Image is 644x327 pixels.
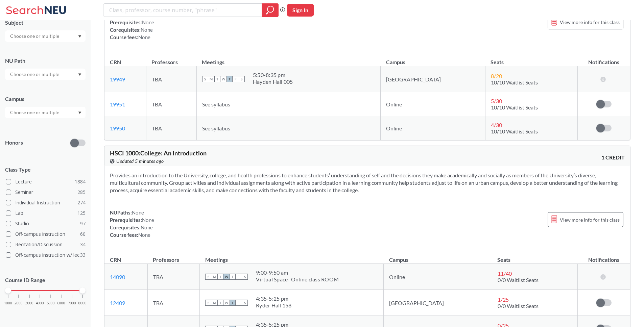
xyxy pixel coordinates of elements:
[498,303,539,309] span: 0/0 Waitlist Seats
[110,76,125,82] a: 19949
[6,209,86,218] label: Lab
[208,76,214,82] span: M
[491,122,502,128] span: 4 / 30
[6,251,86,259] label: Off-campus instruction w/ lec
[381,66,485,92] td: [GEOGRAPHIC_DATA]
[77,209,86,217] span: 125
[110,58,121,66] div: CRN
[5,69,86,80] div: Dropdown arrow
[214,76,220,82] span: T
[78,301,87,305] span: 8000
[230,300,236,306] span: T
[5,30,86,42] div: Dropdown arrow
[80,241,86,248] span: 34
[578,52,630,66] th: Notifications
[381,92,485,116] td: Online
[498,277,539,283] span: 0/0 Waitlist Seats
[256,276,339,283] div: Virtual Space- Online class ROOM
[253,72,293,78] div: 5:50 - 8:35 pm
[146,52,196,66] th: Professors
[146,66,196,92] td: TBA
[138,232,150,238] span: None
[256,269,339,276] div: 9:00 - 9:50 am
[233,76,239,82] span: F
[242,300,248,306] span: S
[77,188,86,196] span: 285
[498,296,509,303] span: 1 / 25
[57,301,65,305] span: 6000
[5,107,86,118] div: Dropdown arrow
[211,274,217,280] span: M
[491,73,502,79] span: 8 / 20
[200,249,384,264] th: Meetings
[485,52,577,66] th: Seats
[223,300,230,306] span: W
[560,216,620,224] span: View more info for this class
[381,52,485,66] th: Campus
[560,18,620,26] span: View more info for this class
[226,76,233,82] span: T
[601,154,625,161] span: 1 CREDIT
[110,125,125,131] a: 19950
[577,249,630,264] th: Notifications
[110,172,625,194] section: Provides an introduction to the University, college, and health professions to enhance students’ ...
[132,209,144,216] span: None
[141,224,153,230] span: None
[147,264,199,290] td: TBA
[6,188,86,197] label: Seminar
[146,116,196,140] td: TBA
[68,301,76,305] span: 7000
[6,240,86,249] label: Recitation/Discussion
[147,249,199,264] th: Professors
[262,3,279,17] div: magnifying glass
[202,76,208,82] span: S
[6,198,86,207] label: Individual Instruction
[75,178,86,185] span: 1884
[491,79,538,85] span: 10/10 Waitlist Seats
[202,101,230,107] span: See syllabus
[239,76,245,82] span: S
[211,300,217,306] span: M
[220,76,226,82] span: W
[287,4,314,17] button: Sign In
[138,34,150,40] span: None
[147,290,199,316] td: TBA
[381,116,485,140] td: Online
[205,300,211,306] span: S
[5,139,23,147] p: Honors
[223,274,230,280] span: W
[142,19,154,25] span: None
[80,251,86,259] span: 33
[77,199,86,206] span: 274
[78,35,81,38] svg: Dropdown arrow
[80,220,86,227] span: 97
[110,300,125,306] a: 12409
[110,274,125,280] a: 14090
[36,301,44,305] span: 4000
[80,230,86,238] span: 60
[236,274,242,280] span: F
[205,274,211,280] span: S
[7,70,64,78] input: Choose one or multiple
[110,149,207,157] span: HSCI 1000 : College: An Introduction
[491,98,502,104] span: 5 / 30
[217,300,223,306] span: T
[15,301,23,305] span: 2000
[146,92,196,116] td: TBA
[236,300,242,306] span: F
[217,274,223,280] span: T
[6,230,86,238] label: Off-campus instruction
[253,78,293,85] div: Hayden Hall 005
[491,104,538,110] span: 10/10 Waitlist Seats
[491,128,538,134] span: 10/10 Waitlist Seats
[5,95,86,103] div: Campus
[6,219,86,228] label: Studio
[6,177,86,186] label: Lecture
[492,249,577,264] th: Seats
[78,73,81,76] svg: Dropdown arrow
[5,19,86,26] div: Subject
[202,125,230,131] span: See syllabus
[196,52,380,66] th: Meetings
[230,274,236,280] span: T
[78,111,81,114] svg: Dropdown arrow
